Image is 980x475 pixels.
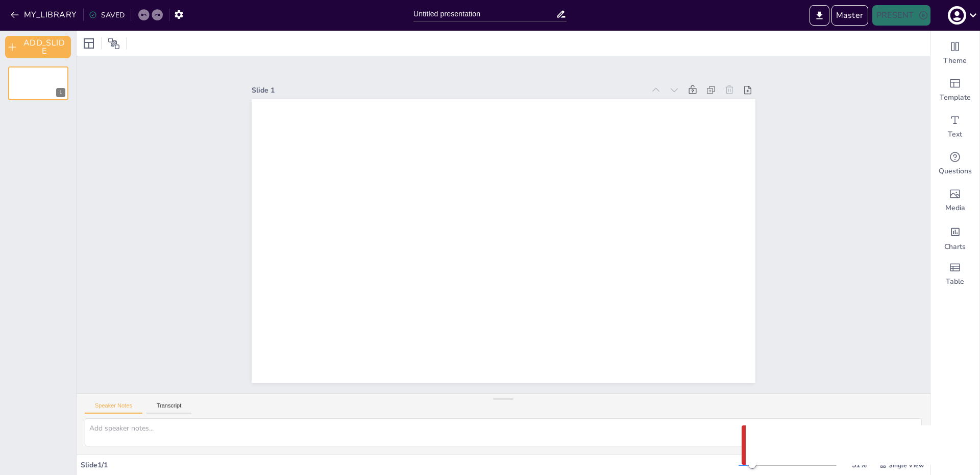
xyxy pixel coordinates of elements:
div: Add ready made slides [930,72,979,108]
span: Template [940,93,971,103]
button: MY_LIBRARY [8,7,81,23]
span: Text [948,129,962,140]
div: 1 [56,88,65,97]
span: Questions [939,166,972,176]
span: Table [946,277,964,287]
div: Add images, graphics, shapes or video [930,182,979,219]
div: Slide 1 / 1 [81,460,739,470]
div: Get real-time input from your audience [930,145,979,182]
span: Theme [943,56,967,66]
div: 1 [8,66,68,100]
input: INSERT_TITLE [413,7,556,21]
span: Charts [944,242,966,252]
button: Enter Master Mode [831,5,868,26]
button: ADD_SLIDE [5,36,71,58]
div: Add a table [930,256,979,292]
button: EXPORT_TO_POWERPOINT [810,5,829,26]
button: Transcript [146,402,192,414]
div: SAVED [89,10,125,20]
span: Media [945,203,965,213]
div: Add charts and graphs [930,219,979,256]
span: Position [108,37,120,50]
div: Slide 1 [252,85,645,95]
div: Add text boxes [930,108,979,145]
div: Change the overall theme [930,35,979,72]
button: PRESENT [872,5,930,26]
p: Something went wrong with the request. [774,439,939,451]
button: Speaker Notes [85,402,142,414]
div: Layout [81,35,97,52]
